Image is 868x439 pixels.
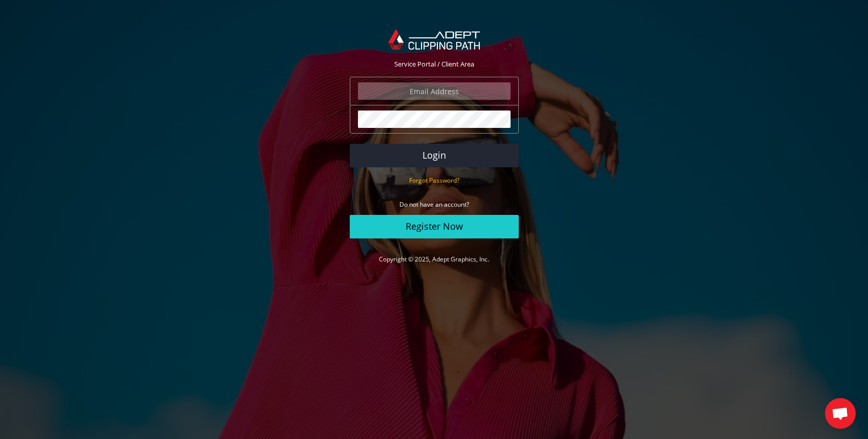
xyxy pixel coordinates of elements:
a: Register Now [350,215,519,238]
button: Login [350,144,519,167]
span: Service Portal / Client Area [394,59,474,69]
input: Email Address [358,82,511,100]
a: Forgot Password? [409,175,459,185]
small: Forgot Password? [409,176,459,185]
img: Adept Graphics [388,29,480,50]
div: פתח צ'אט [825,398,856,429]
small: Do not have an account? [399,200,469,209]
a: Copyright © 2025, Adept Graphics, Inc. [379,255,489,264]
